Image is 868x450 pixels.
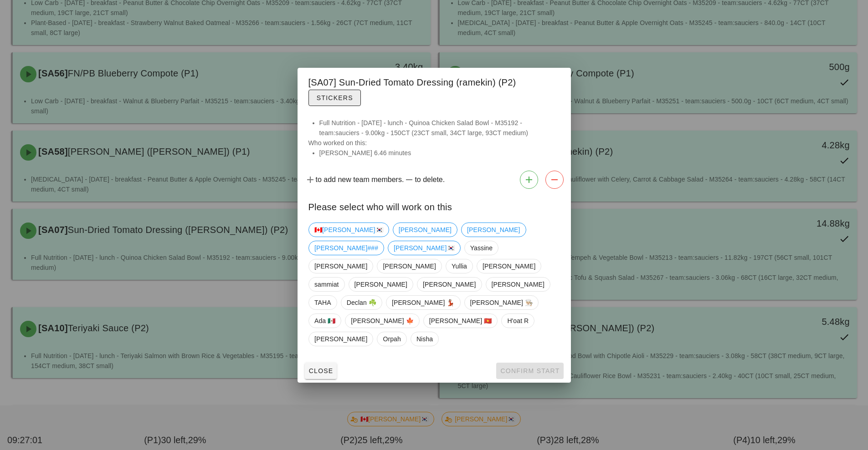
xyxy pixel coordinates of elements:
[298,118,571,167] div: Who worked on this:
[391,296,454,309] span: [PERSON_NAME] 💃🏽
[314,278,339,291] span: sammiat
[491,278,544,291] span: [PERSON_NAME]
[319,118,560,138] li: Full Nutrition - [DATE] - lunch - Quinoa Chicken Salad Bowl - M35192 - team:sauciers - 9.00kg - 1...
[470,241,492,255] span: Yassine
[298,68,571,111] div: [SA07] Sun-Dried Tomato Dressing (ramekin) (P2)
[383,259,436,273] span: [PERSON_NAME]
[305,363,337,379] button: Close
[314,296,331,309] span: TAHA
[470,296,533,309] span: [PERSON_NAME] 👨🏼‍🍳
[308,367,334,374] span: Close
[451,259,467,273] span: Yullia
[507,314,529,328] span: H'oat R
[316,94,353,101] span: Stickers
[354,278,407,291] span: [PERSON_NAME]
[482,259,535,273] span: [PERSON_NAME]
[319,148,560,158] li: [PERSON_NAME] 6.46 minutes
[298,192,571,219] div: Please select who will work on this
[314,332,367,346] span: [PERSON_NAME]
[314,314,335,328] span: Ada 🇲🇽
[298,167,571,192] div: to add new team members. to delete.
[423,278,476,291] span: [PERSON_NAME]
[314,259,367,273] span: [PERSON_NAME]
[346,296,376,309] span: Declan ☘️
[429,314,492,328] span: [PERSON_NAME] 🇻🇳
[314,223,383,237] span: 🇨🇦[PERSON_NAME]🇰🇷
[394,241,455,255] span: [PERSON_NAME]🇰🇷
[314,241,378,255] span: [PERSON_NAME]###
[398,223,451,237] span: [PERSON_NAME]
[467,223,520,237] span: [PERSON_NAME]
[383,332,401,346] span: Orpah
[308,90,361,106] button: Stickers
[351,314,414,328] span: [PERSON_NAME] 🍁
[416,332,432,346] span: Nisha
